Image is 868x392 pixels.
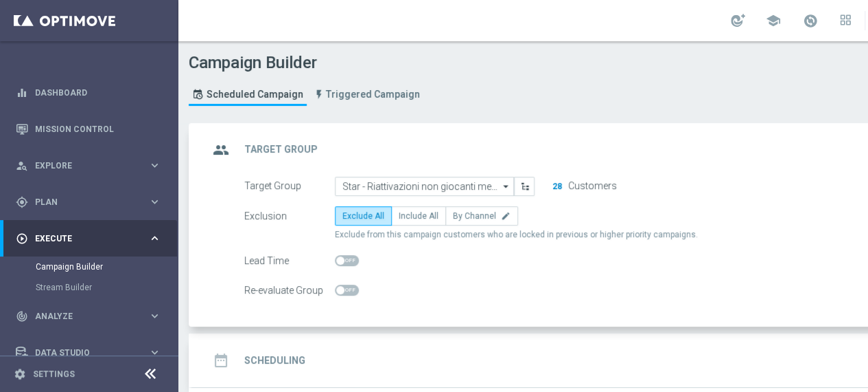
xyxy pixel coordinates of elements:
[209,138,233,162] i: group
[15,124,162,135] button: Mission Control
[14,368,26,380] i: settings
[766,13,781,28] span: school
[16,310,28,323] i: track_changes
[35,111,161,147] a: Mission Control
[16,74,161,111] div: Dashboard
[244,281,335,300] div: Re-evaluate Group
[36,257,177,277] div: Campaign Builder
[35,162,148,170] span: Explore
[189,53,427,73] h1: Campaign Builder
[148,346,161,359] i: keyboard_arrow_right
[16,111,161,147] div: Mission Control
[36,282,143,293] a: Stream Builder
[16,310,148,323] div: Analyze
[244,143,318,156] h2: Target Group
[36,261,143,272] a: Campaign Builder
[15,311,162,322] button: track_changes Analyze keyboard_arrow_right
[244,251,335,270] div: Lead Time
[16,87,28,99] i: equalizer
[335,229,698,241] span: Exclude from this campaign customers who are locked in previous or higher priority campaigns.
[148,232,161,245] i: keyboard_arrow_right
[16,196,28,208] i: gps_fixed
[36,277,177,298] div: Stream Builder
[16,232,28,245] i: play_circle_outline
[16,347,148,359] div: Data Studio
[148,309,161,323] i: keyboard_arrow_right
[148,159,161,172] i: keyboard_arrow_right
[453,211,496,221] span: By Channel
[244,206,335,226] div: Exclusion
[501,211,511,221] i: edit
[310,83,423,106] a: Triggered Campaign
[16,196,148,208] div: Plan
[244,177,335,196] div: Target Group
[552,181,563,192] button: 28
[15,197,162,208] button: gps_fixed Plan keyboard_arrow_right
[209,348,233,373] i: date_range
[335,177,514,196] input: Select target group
[35,349,148,357] span: Data Studio
[16,160,148,172] div: Explore
[189,83,307,106] a: Scheduled Campaign
[15,87,162,98] button: equalizer Dashboard
[244,354,305,367] h2: Scheduling
[35,74,161,111] a: Dashboard
[326,89,420,100] span: Triggered Campaign
[15,233,162,244] button: play_circle_outline Execute keyboard_arrow_right
[15,160,162,171] button: person_search Explore keyboard_arrow_right
[16,232,148,245] div: Execute
[148,195,161,208] i: keyboard_arrow_right
[342,211,384,221] span: Exclude All
[35,198,148,206] span: Plan
[35,235,148,243] span: Execute
[500,177,513,195] i: arrow_drop_down
[15,347,162,358] button: Data Studio keyboard_arrow_right
[35,312,148,320] span: Analyze
[399,211,438,221] span: Include All
[568,180,617,192] label: Customers
[207,89,303,100] span: Scheduled Campaign
[33,370,75,378] a: Settings
[16,160,28,172] i: person_search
